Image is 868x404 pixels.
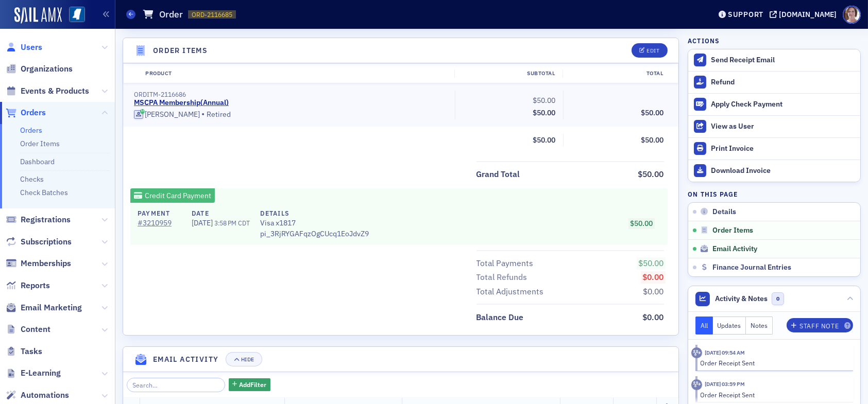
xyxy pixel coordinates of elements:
[701,358,846,367] div: Order Receipt Sent
[746,317,773,335] button: Notes
[712,244,757,254] span: Email Activity
[641,135,664,145] span: $50.00
[712,226,753,235] span: Order Items
[202,109,205,119] span: •
[260,208,369,239] div: pi_3RjRYGAFqzOgCUcq1EoJdvZ9
[476,271,531,284] span: Total Refunds
[643,286,664,296] span: $0.00
[239,380,266,389] span: Add Filter
[688,36,720,45] h4: Actions
[688,71,860,93] button: Refund
[772,292,785,305] span: 0
[236,219,250,227] span: CDT
[20,157,55,166] a: Dashboard
[631,219,653,228] span: $50.00
[6,324,50,335] a: Content
[138,208,181,218] h4: Payment
[20,126,42,135] a: Orders
[533,96,556,105] span: $50.00
[711,122,855,131] div: View as User
[641,108,664,117] span: $50.00
[454,69,563,78] div: Subtotal
[643,312,664,322] span: $0.00
[21,367,61,379] span: E-Learning
[711,78,855,87] div: Refund
[6,107,46,118] a: Orders
[711,166,855,175] div: Download Invoice
[6,280,50,291] a: Reports
[646,48,659,54] div: Edit
[476,311,524,324] div: Balance Due
[476,168,520,181] div: Grand Total
[713,317,746,335] button: Updates
[241,357,254,362] div: Hide
[711,144,855,153] div: Print Invoice
[260,208,369,218] h4: Details
[691,347,702,358] div: Activity
[476,168,524,181] span: Grand Total
[214,219,236,227] span: 3:58 PM
[14,7,62,24] img: SailAMX
[701,390,846,399] div: Order Receipt Sent
[476,257,534,270] div: Total Payments
[533,135,556,145] span: $50.00
[6,236,72,248] a: Subscriptions
[192,208,249,218] h4: Date
[192,218,214,227] span: [DATE]
[69,7,85,23] img: SailAMX
[712,207,736,217] span: Details
[688,189,861,199] h4: On this page
[21,42,42,53] span: Users
[643,272,664,282] span: $0.00
[134,109,448,119] div: Retired
[476,257,537,270] span: Total Payments
[476,286,548,298] span: Total Adjustments
[260,218,369,229] span: Visa x1817
[130,188,215,203] div: Credit Card Payment
[6,390,69,401] a: Automations
[6,367,61,379] a: E-Learning
[688,93,860,115] button: Apply Check Payment
[705,380,745,388] time: 7/10/2025 03:59 PM
[6,302,82,313] a: Email Marketing
[638,169,664,179] span: $50.00
[153,354,219,365] h4: Email Activity
[716,293,768,304] span: Activity & Notes
[688,137,860,160] a: Print Invoice
[21,346,42,357] span: Tasks
[21,63,73,75] span: Organizations
[192,10,232,19] span: ORD-2116685
[688,49,860,71] button: Send Receipt Email
[229,378,271,391] button: AddFilter
[533,108,556,117] span: $50.00
[134,91,448,98] div: ORDITM-2116686
[728,10,763,19] div: Support
[134,98,229,108] a: MSCPA Membership(Annual)
[6,42,42,53] a: Users
[695,317,713,335] button: All
[21,214,71,225] span: Registrations
[779,10,837,19] div: [DOMAIN_NAME]
[21,258,71,269] span: Memberships
[563,69,671,78] div: Total
[711,56,855,65] div: Send Receipt Email
[688,115,860,137] button: View as User
[127,378,225,392] input: Search…
[134,110,200,119] a: [PERSON_NAME]
[705,349,745,356] time: 8/21/2025 09:54 AM
[843,6,861,24] span: Profile
[21,280,50,291] span: Reports
[21,324,50,335] span: Content
[6,346,42,357] a: Tasks
[476,311,527,324] span: Balance Due
[787,318,853,332] button: Staff Note
[799,323,839,329] div: Staff Note
[691,379,702,390] div: Activity
[688,160,860,182] a: Download Invoice
[21,236,72,248] span: Subscriptions
[21,390,69,401] span: Automations
[138,218,181,229] a: #3210959
[770,11,840,18] button: [DOMAIN_NAME]
[21,85,89,97] span: Events & Products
